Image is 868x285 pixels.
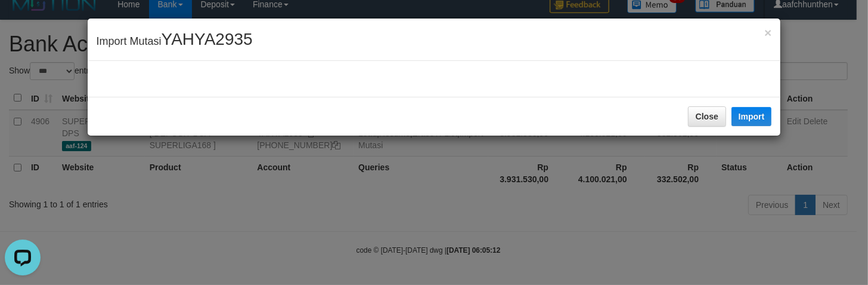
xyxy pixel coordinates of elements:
button: Import [731,107,772,126]
span: YAHYA2935 [162,30,253,48]
button: Close [688,106,726,127]
span: × [764,26,771,39]
button: Open LiveChat chat widget [5,5,41,41]
button: Close [764,26,771,39]
span: Import Mutasi [97,35,253,47]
